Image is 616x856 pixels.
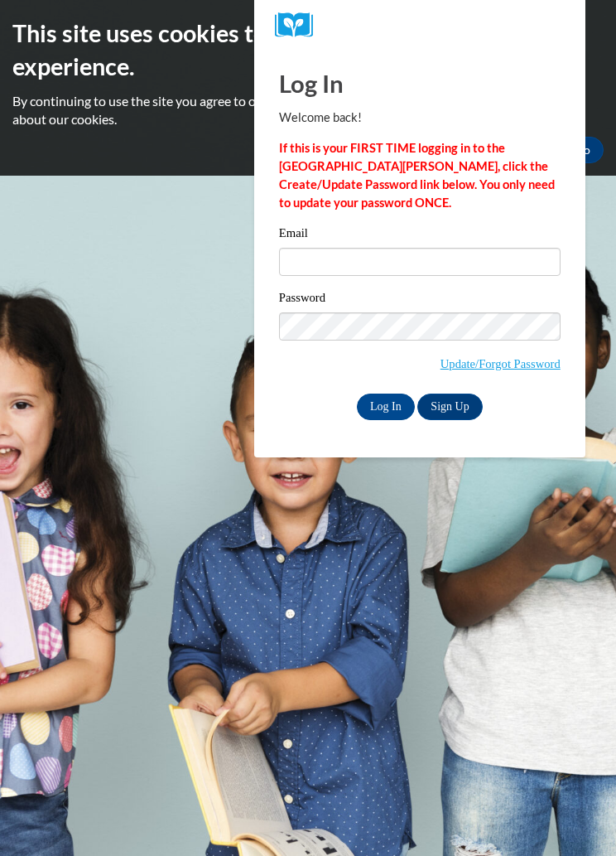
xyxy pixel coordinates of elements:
p: Welcome back! [279,109,561,127]
a: COX Campus [275,12,565,38]
strong: If this is your FIRST TIME logging in to the [GEOGRAPHIC_DATA][PERSON_NAME], click the Create/Upd... [279,141,555,210]
label: Email [279,227,561,244]
h1: Log In [279,66,561,100]
p: By continuing to use the site you agree to our use of cookies. Use the ‘More info’ button to read... [12,92,604,128]
iframe: Button to launch messaging window [550,790,603,843]
a: Sign Up [417,394,482,420]
h2: This site uses cookies to help improve your learning experience. [12,17,604,84]
a: Update/Forgot Password [440,357,561,370]
img: Logo brand [275,12,325,38]
input: Log In [357,394,415,420]
label: Password [279,292,561,308]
